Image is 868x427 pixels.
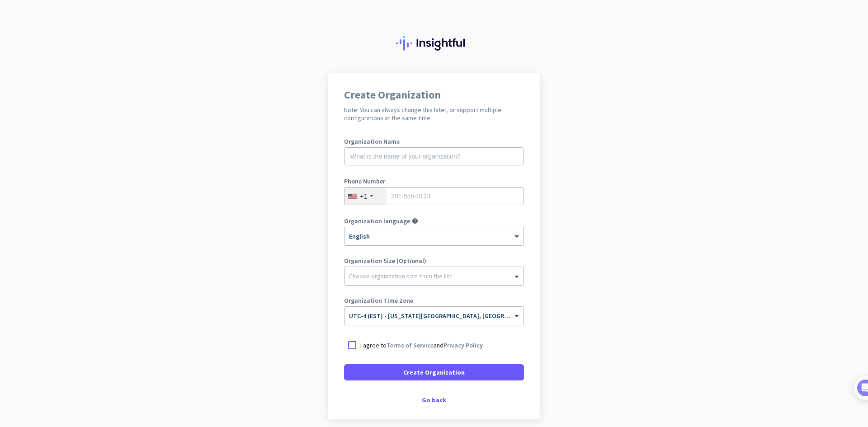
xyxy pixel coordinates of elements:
[403,368,465,377] span: Create Organization
[344,218,410,224] label: Organization language
[344,364,524,380] button: Create Organization
[344,297,524,304] label: Organization Time Zone
[344,106,524,122] h2: Note: You can always change this later, or support multiple configurations at the same time
[412,218,418,224] i: help
[360,192,368,201] div: +1
[344,89,524,100] h1: Create Organization
[360,341,483,350] p: I agree to and
[443,341,483,349] a: Privacy Policy
[396,36,472,51] img: Insightful
[344,187,524,205] input: 201-555-0123
[344,138,524,145] label: Organization Name
[344,178,524,184] label: Phone Number
[387,341,434,349] a: Terms of Service
[344,258,524,264] label: Organization Size (Optional)
[344,397,524,403] div: Go back
[344,147,524,165] input: What is the name of your organization?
